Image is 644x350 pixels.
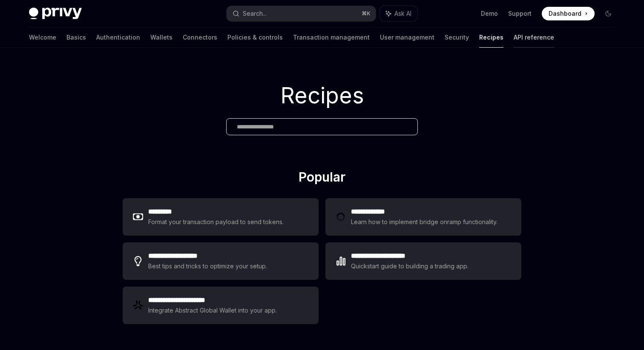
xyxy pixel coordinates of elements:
[394,9,411,18] span: Ask AI
[514,27,554,48] a: API reference
[150,27,172,48] a: Wallets
[445,27,469,48] a: Security
[508,9,532,18] a: Support
[380,6,417,21] button: Ask AI
[549,9,581,18] span: Dashboard
[29,8,82,20] img: dark logo
[123,198,319,236] a: **** ****Format your transaction payload to send tokens.
[481,9,498,18] a: Demo
[148,217,284,227] div: Format your transaction payload to send tokens.
[96,27,140,48] a: Authentication
[601,7,615,20] button: Toggle dark mode
[362,10,371,17] span: ⌘ K
[325,198,521,236] a: **** **** ***Learn how to implement bridge onramp functionality.
[351,261,469,271] div: Quickstart guide to building a trading app.
[148,261,268,271] div: Best tips and tricks to optimize your setup.
[479,27,503,48] a: Recipes
[148,305,278,316] div: Integrate Abstract Global Wallet into your app.
[183,27,217,48] a: Connectors
[227,27,283,48] a: Policies & controls
[351,217,500,227] div: Learn how to implement bridge onramp functionality.
[29,27,56,48] a: Welcome
[123,169,521,188] h2: Popular
[380,27,434,48] a: User management
[66,27,86,48] a: Basics
[293,27,370,48] a: Transaction management
[243,9,267,19] div: Search...
[227,6,376,21] button: Search...⌘K
[542,7,595,20] a: Dashboard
